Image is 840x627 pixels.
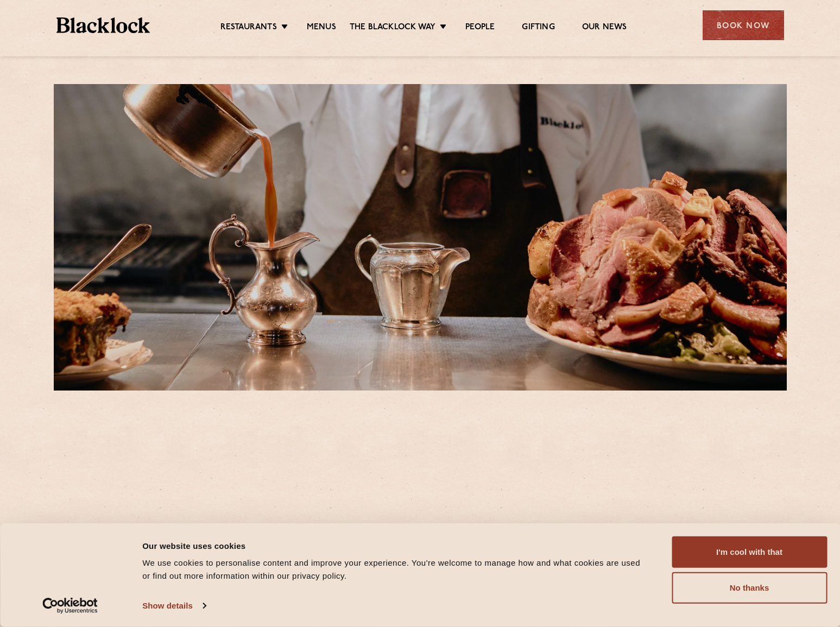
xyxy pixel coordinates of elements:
a: Menus [307,22,336,34]
div: We use cookies to personalise content and improve your experience. You're welcome to manage how a... [142,556,647,583]
a: Our News [582,22,627,34]
div: Book Now [703,10,784,40]
a: People [465,22,495,34]
img: BL_Textured_Logo-footer-cropped.svg [56,17,150,33]
a: Show details [142,598,205,614]
div: Our website uses cookies [142,539,647,552]
a: The Blacklock Way [350,22,435,34]
button: I'm cool with that [672,536,827,568]
button: No thanks [672,572,827,604]
a: Gifting [522,22,554,34]
a: Restaurants [220,22,277,34]
a: Usercentrics Cookiebot - opens in a new window [23,598,118,614]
